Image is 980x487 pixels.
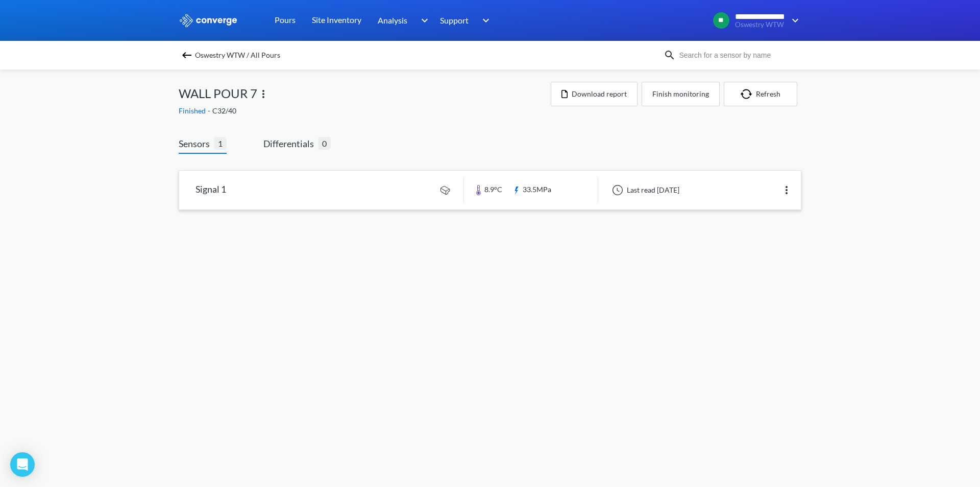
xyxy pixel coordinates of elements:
[179,14,238,27] img: logo_ewhite.svg
[724,82,797,106] button: Refresh
[664,49,676,61] img: icon-search.svg
[10,452,35,477] div: Open Intercom Messenger
[551,82,638,106] button: Download report
[414,14,431,27] img: downArrow.svg
[195,48,280,62] span: Oswestry WTW / All Pours
[179,106,208,115] span: Finished
[561,90,568,98] img: icon-file.svg
[179,136,214,151] span: Sensors
[257,88,269,100] img: more.svg
[263,136,318,151] span: Differentials
[440,14,469,27] span: Support
[378,14,407,27] span: Analysis
[181,49,193,61] img: backspace.svg
[741,89,756,99] img: icon-refresh.svg
[318,137,331,150] span: 0
[642,82,720,106] button: Finish monitoring
[476,14,492,27] img: downArrow.svg
[214,137,227,150] span: 1
[208,106,212,115] span: -
[179,105,551,117] div: C32/40
[735,21,785,29] span: Oswestry WTW
[780,184,793,196] img: more.svg
[785,14,801,27] img: downArrow.svg
[676,50,799,61] input: Search for a sensor by name
[179,84,257,103] span: WALL POUR 7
